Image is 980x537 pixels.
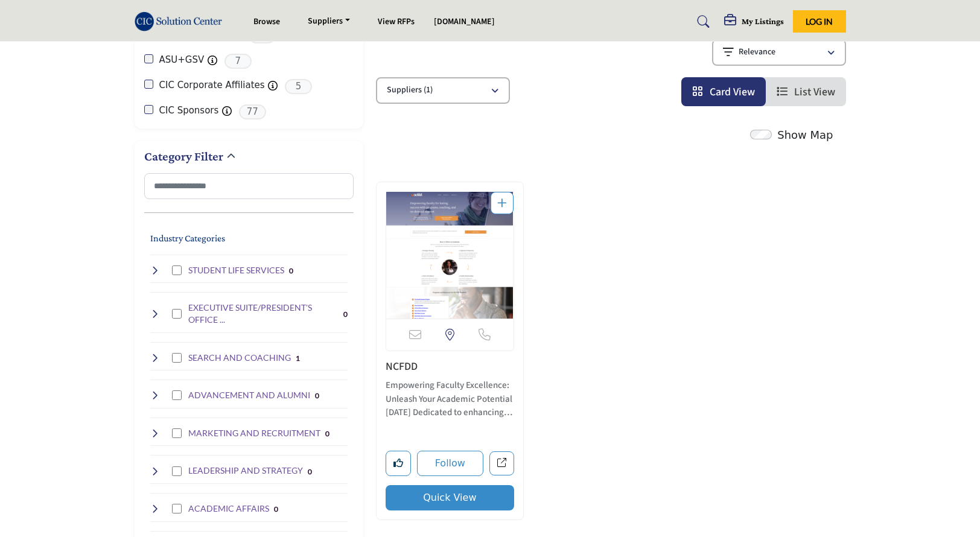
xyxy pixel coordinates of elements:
[766,77,846,106] li: List View
[386,192,514,319] a: Open Listing in new tab
[343,310,348,319] b: 0
[806,16,833,27] span: Log In
[724,14,784,29] div: My Listings
[172,390,182,400] input: Select ADVANCEMENT AND ALUMNI checkbox
[325,428,329,439] div: 0 Results For MARKETING AND RECRUITMENT
[188,427,320,439] h4: MARKETING AND RECRUITMENT: Brand development, digital marketing, and student recruitment campaign...
[325,430,329,438] b: 0
[308,468,312,476] b: 0
[144,148,223,165] h2: Category Filter
[386,192,514,319] img: NCFDD
[742,16,784,27] h5: My Listings
[777,84,835,100] a: View List
[289,265,293,276] div: 0 Results For STUDENT LIFE SERVICES
[308,466,312,477] div: 0 Results For LEADERSHIP AND STRATEGY
[188,302,339,325] h4: EXECUTIVE SUITE/PRESIDENT'S OFFICE SERVICES: Strategic planning, leadership support, and executiv...
[299,13,358,30] a: Suppliers
[686,12,717,31] a: Search
[144,80,153,89] input: CIC Corporate Affiliates checkbox
[315,392,319,400] b: 0
[253,16,280,28] a: Browse
[386,376,515,420] a: Empowering Faculty Excellence: Unleash Your Academic Potential [DATE] Dedicated to enhancing the ...
[274,503,278,514] div: 0 Results For ACADEMIC AFFAIRS
[497,196,507,211] a: Add To List
[159,78,265,92] label: CIC Corporate Affiliates
[188,352,291,364] h4: SEARCH AND COACHING: Executive search services, leadership coaching, and professional development...
[386,451,411,476] button: Like listing
[378,16,415,28] a: View RFPs
[793,10,846,33] button: Log In
[692,84,755,100] a: View Card
[274,505,278,513] b: 0
[188,389,310,401] h4: ADVANCEMENT AND ALUMNI: Donor management, fundraising solutions, and alumni engagement platforms ...
[224,54,252,69] span: 7
[343,308,348,319] div: 0 Results For EXECUTIVE SUITE/PRESIDENT'S OFFICE SERVICES
[285,79,312,94] span: 5
[376,77,510,104] button: Suppliers (1)
[794,84,835,100] span: List View
[144,173,354,199] input: Search Category
[386,485,515,510] button: Quick View
[315,390,319,401] div: 0 Results For ADVANCEMENT AND ALUMNI
[296,354,300,363] b: 1
[712,39,846,66] button: Relevance
[387,84,433,97] p: Suppliers (1)
[739,46,775,59] p: Relevance
[172,466,182,476] input: Select LEADERSHIP AND STRATEGY checkbox
[289,267,293,275] b: 0
[777,127,833,143] label: Show Map
[188,465,303,477] h4: LEADERSHIP AND STRATEGY: Institutional effectiveness, strategic planning, and leadership developm...
[135,11,229,31] img: Site Logo
[172,309,182,319] input: Select EXECUTIVE SUITE/PRESIDENT'S OFFICE SERVICES checkbox
[188,503,269,515] h4: ACADEMIC AFFAIRS: Academic program development, faculty resources, and curriculum enhancement sol...
[172,265,182,275] input: Select STUDENT LIFE SERVICES checkbox
[159,104,219,118] label: CIC Sponsors
[489,451,514,476] a: Open national-center-for-faculty-development-and-diversity in new tab
[386,379,515,420] p: Empowering Faculty Excellence: Unleash Your Academic Potential [DATE] Dedicated to enhancing the ...
[188,264,284,276] h4: STUDENT LIFE SERVICES: Campus engagement, residential life, and student activity management solut...
[172,428,182,438] input: Select MARKETING AND RECRUITMENT checkbox
[386,359,418,374] a: NCFDD
[159,53,205,67] label: ASU+GSV
[150,231,225,246] button: Industry Categories
[144,105,153,114] input: CIC Sponsors checkbox
[417,451,484,476] button: Follow
[172,504,182,513] input: Select ACADEMIC AFFAIRS checkbox
[386,360,515,373] h3: NCFDD
[710,84,755,100] span: Card View
[239,104,266,119] span: 77
[172,353,182,363] input: Select SEARCH AND COACHING checkbox
[144,54,153,63] input: ASU+GSV checkbox
[434,16,495,28] a: [DOMAIN_NAME]
[296,352,300,363] div: 1 Results For SEARCH AND COACHING
[681,77,766,106] li: Card View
